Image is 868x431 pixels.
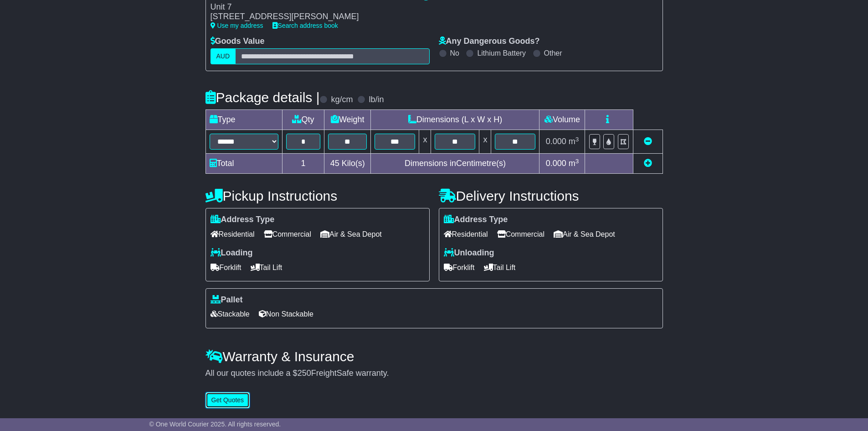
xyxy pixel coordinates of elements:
td: Volume [539,110,585,130]
h4: Package details | [205,90,320,105]
span: m [569,137,579,146]
span: 0.000 [546,137,566,146]
label: Any Dangerous Goods? [439,36,540,47]
span: Forklift [211,260,241,275]
td: Total [205,154,282,174]
td: Dimensions (L x W x H) [371,110,539,130]
label: Pallet [211,295,243,305]
td: Type [205,110,282,130]
a: Search address book [272,22,338,29]
label: lb/in [369,95,384,105]
span: Commercial [497,227,544,241]
sup: 3 [575,136,579,143]
a: Remove this item [644,137,652,146]
div: All our quotes include a $ FreightSafe warranty. [205,369,663,379]
a: Use my address [211,22,263,29]
span: Residential [211,227,255,241]
label: Address Type [211,215,275,225]
span: 250 [298,369,311,378]
label: Goods Value [211,36,265,47]
span: Non Stackable [259,307,313,321]
span: Tail Lift [484,260,516,275]
a: Add new item [644,159,652,168]
h4: Delivery Instructions [439,188,663,203]
label: Loading [211,248,253,258]
label: AUD [211,48,236,64]
td: Dimensions in Centimetre(s) [371,154,539,174]
label: Lithium Battery [477,49,526,57]
sup: 3 [575,158,579,165]
td: Kilo(s) [324,154,371,174]
span: Air & Sea Depot [320,227,382,241]
label: Unloading [444,248,494,258]
label: Other [544,49,562,57]
td: x [479,130,491,154]
span: Residential [444,227,488,241]
span: Tail Lift [251,260,282,275]
button: Get Quotes [205,392,250,408]
span: 45 [330,159,339,168]
span: 0.000 [546,159,566,168]
span: Air & Sea Depot [554,227,615,241]
h4: Pickup Instructions [205,188,430,203]
td: x [419,130,431,154]
span: Forklift [444,260,475,275]
span: m [569,159,579,168]
span: Commercial [264,227,311,241]
td: Weight [324,110,371,130]
td: Qty [282,110,324,130]
div: Unit 7 [211,2,413,12]
label: No [450,49,459,57]
h4: Warranty & Insurance [205,349,663,364]
div: [STREET_ADDRESS][PERSON_NAME] [211,12,413,22]
span: Stackable [211,307,250,321]
span: © One World Courier 2025. All rights reserved. [149,421,281,428]
label: kg/cm [331,95,353,105]
td: 1 [282,154,324,174]
label: Address Type [444,215,508,225]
